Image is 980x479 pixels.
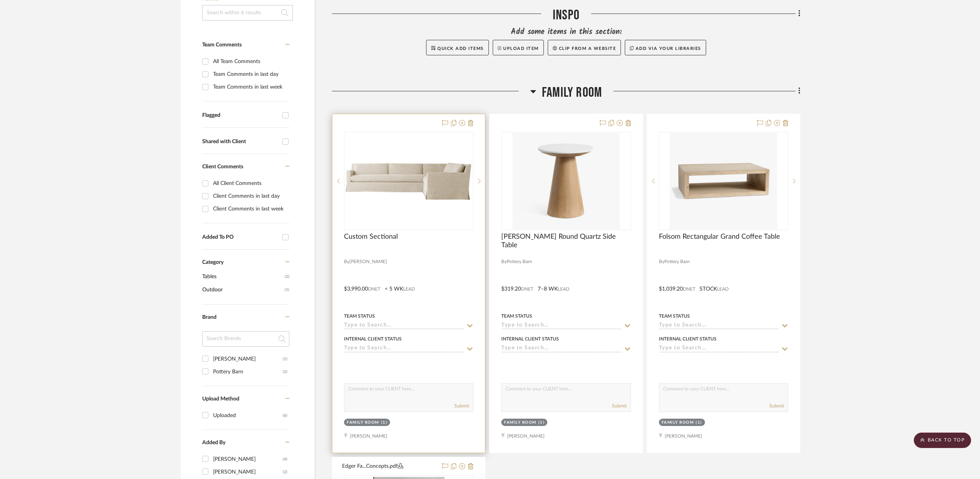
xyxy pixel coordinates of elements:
img: Folsom Rectangular Grand Coffee Table [670,133,777,229]
button: Edger Fa...Concepts.pdf [342,462,437,471]
div: Team Status [659,313,690,320]
span: By [344,258,349,265]
input: Type to Search… [501,345,621,352]
span: By [501,258,507,265]
span: Team Comments [202,42,242,48]
div: Internal Client Status [501,335,559,342]
span: Family Room [542,84,602,101]
div: Team Comments in last day [213,68,287,80]
div: Shared with Client [202,139,279,145]
input: Type to Search… [659,345,779,352]
button: Quick Add Items [426,40,489,55]
div: (6) [283,409,287,422]
span: (2) [285,270,289,283]
button: Submit [454,402,469,409]
div: All Client Comments [213,177,287,190]
div: Family Room [347,420,379,426]
span: [PERSON_NAME] [349,258,387,265]
span: Pottery Barn [507,258,532,265]
span: Brand [202,315,217,320]
div: Internal Client Status [659,335,717,342]
div: Family Room [504,420,536,426]
div: 0 [502,132,630,230]
input: Search within 6 results [202,5,293,21]
img: Custom Sectional [345,161,473,202]
div: (4) [283,453,287,465]
div: [PERSON_NAME] [213,453,283,465]
button: Add via your libraries [625,40,706,55]
span: Client Comments [202,164,243,169]
span: Quick Add Items [437,46,484,51]
span: Upload Method [202,396,239,402]
div: Team Comments in last week [213,81,287,93]
button: Submit [769,402,784,409]
span: [PERSON_NAME] Round Quartz Side Table [501,233,631,250]
button: Upload Item [493,40,544,55]
span: Tables [202,270,283,283]
button: Clip from a website [548,40,621,55]
div: (1) [283,353,287,365]
div: (2) [283,366,287,378]
div: Client Comments in last day [213,190,287,202]
div: Family Room [662,420,694,426]
div: Added To PO [202,234,279,241]
div: Pottery Barn [213,366,283,378]
button: Submit [612,402,627,409]
div: (1) [381,420,388,426]
span: Folsom Rectangular Grand Coffee Table [659,233,780,241]
div: [PERSON_NAME] [213,466,283,478]
div: Uploaded [213,409,283,422]
img: Ansel Round Quartz Side Table [512,133,620,229]
span: Category [202,259,224,266]
input: Search Brands [202,331,289,347]
div: (1) [696,420,702,426]
input: Type to Search… [501,322,621,330]
div: (1) [538,420,545,426]
div: (2) [283,466,287,478]
scroll-to-top-button: BACK TO TOP [914,433,971,448]
div: [PERSON_NAME] [213,353,283,365]
div: 0 [344,132,473,230]
div: Add some items in this section: [332,27,800,38]
div: Team Status [501,313,532,320]
input: Type to Search… [344,345,464,352]
div: 0 [659,132,788,230]
span: Pottery Barn [664,258,690,265]
span: Outdoor [202,283,283,296]
span: Custom Sectional [344,233,398,241]
span: By [659,258,664,265]
div: Client Comments in last week [213,203,287,215]
span: Added By [202,440,225,445]
div: All Team Comments [213,55,287,68]
div: Team Status [344,313,375,320]
input: Type to Search… [344,322,464,330]
div: Flagged [202,112,279,119]
input: Type to Search… [659,322,779,330]
span: (1) [285,284,289,296]
div: Internal Client Status [344,335,402,342]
